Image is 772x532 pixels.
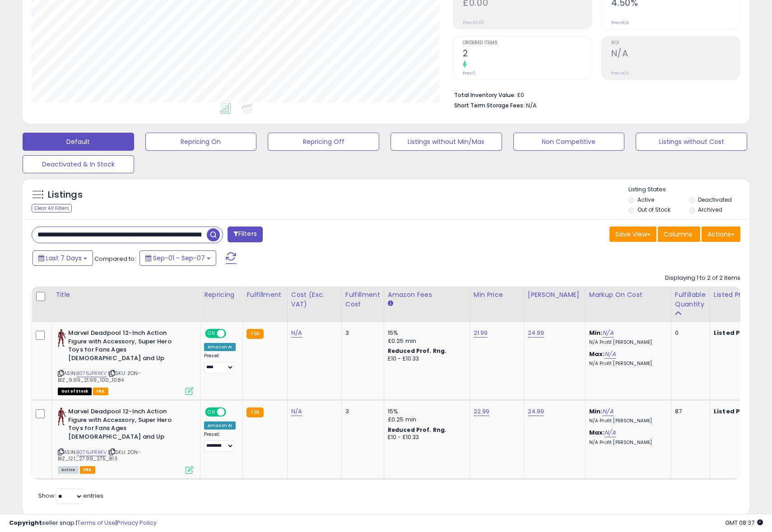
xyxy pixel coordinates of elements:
[528,407,544,416] a: 24.99
[698,206,722,213] label: Archived
[268,133,379,151] button: Repricing Off
[589,418,664,424] p: N/A Profit [PERSON_NAME]
[228,227,263,242] button: Filters
[474,290,520,300] div: Min Price
[58,449,141,462] span: | SKU: ZON-BIZ_12.1_27.99_275_813
[388,355,463,363] div: £10 - £10.33
[204,431,236,452] div: Preset:
[388,337,463,345] div: £0.25 min
[611,41,740,46] span: ROI
[68,329,178,365] b: Marvel Deadpool 12-Inch Action Figure with Accessory, Super Hero Toys for Fans Ages [DEMOGRAPHIC_...
[46,254,82,263] span: Last 7 Days
[246,407,263,417] small: FBA
[345,407,377,416] div: 3
[526,101,537,110] span: N/A
[23,155,134,173] button: Deactivated & In Stock
[589,350,605,358] b: Max:
[589,407,603,416] b: Min:
[56,290,196,300] div: Title
[388,347,447,355] b: Reduced Prof. Rng.
[291,328,302,338] a: N/A
[153,254,205,263] span: Sep-01 - Sep-07
[611,20,629,25] small: Prev: N/A
[585,287,671,322] th: The percentage added to the cost of goods (COGS) that forms the calculator for Min & Max prices.
[68,407,178,443] b: Marvel Deadpool 12-Inch Action Figure with Accessory, Super Hero Toys for Fans Ages [DEMOGRAPHIC_...
[698,196,732,204] label: Deactivated
[204,290,239,300] div: Repricing
[76,370,107,377] a: B076JPRXKV
[602,407,613,416] a: N/A
[589,328,603,337] b: Min:
[589,428,605,437] b: Max:
[58,329,66,347] img: 41h4SiZ2dtL._SL40_.jpg
[58,407,66,426] img: 41h4SiZ2dtL._SL40_.jpg
[725,518,763,527] span: 2025-09-17 08:37 GMT
[291,407,302,416] a: N/A
[675,329,703,337] div: 0
[48,189,83,201] h5: Listings
[454,102,525,109] b: Short Term Storage Fees:
[611,70,629,76] small: Prev: N/A
[602,328,613,338] a: N/A
[33,250,93,266] button: Last 7 Days
[246,329,263,339] small: FBA
[204,343,236,351] div: Amazon AI
[605,350,615,359] a: N/A
[388,434,463,441] div: £10 - £10.33
[636,133,747,151] button: Listings without Cost
[140,250,216,266] button: Sep-01 - Sep-07
[388,329,463,337] div: 15%
[246,290,283,300] div: Fulfillment
[77,518,116,527] a: Terms of Use
[611,48,740,60] h2: N/A
[513,133,625,151] button: Non Competitive
[463,20,484,25] small: Prev: £0.00
[225,330,239,338] span: OFF
[675,290,706,309] div: Fulfillable Quantity
[702,227,740,242] button: Actions
[388,300,393,308] small: Amazon Fees.
[80,466,95,474] span: FBA
[32,204,72,213] div: Clear All Filters
[605,428,615,437] a: N/A
[637,206,670,213] label: Out of Stock
[76,449,107,456] a: B076JPRXKV
[388,426,447,434] b: Reduced Prof. Rng.
[145,133,257,151] button: Repricing On
[206,330,217,338] span: ON
[38,491,103,500] span: Show: entries
[58,329,193,394] div: ASIN:
[528,328,544,338] a: 24.99
[463,48,591,60] h2: 2
[609,227,656,242] button: Save View
[714,328,755,337] b: Listed Price:
[204,353,236,373] div: Preset:
[675,407,703,416] div: 87
[589,361,664,367] p: N/A Profit [PERSON_NAME]
[589,439,664,446] p: N/A Profit [PERSON_NAME]
[454,91,516,99] b: Total Inventory Value:
[206,408,217,416] span: ON
[463,70,475,76] small: Prev: 0
[463,41,591,46] span: Ordered Items
[93,388,108,395] span: FBA
[58,407,193,472] div: ASIN:
[628,185,749,194] p: Listing States:
[9,518,42,527] strong: Copyright
[9,519,157,527] div: seller snap | |
[714,407,755,416] b: Listed Price:
[589,290,667,300] div: Markup on Cost
[345,329,377,337] div: 3
[58,466,79,474] span: All listings currently available for purchase on Amazon
[658,227,700,242] button: Columns
[58,388,92,395] span: All listings that are currently out of stock and unavailable for purchase on Amazon
[225,408,239,416] span: OFF
[454,89,734,100] li: £0
[117,518,157,527] a: Privacy Policy
[204,421,236,430] div: Amazon AI
[664,230,692,239] span: Columns
[528,290,581,300] div: [PERSON_NAME]
[291,290,338,309] div: Cost (Exc. VAT)
[388,290,466,300] div: Amazon Fees
[474,328,488,338] a: 21.99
